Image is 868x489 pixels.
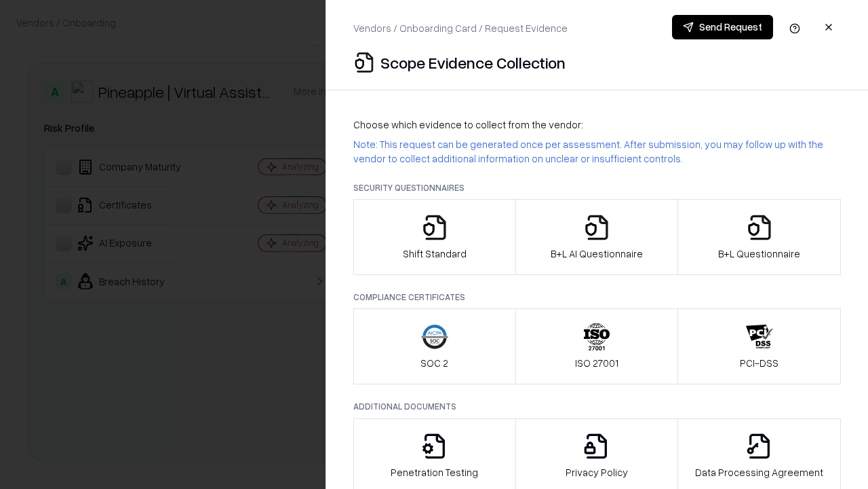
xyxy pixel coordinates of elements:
button: Shift Standard [353,199,516,275]
p: Security Questionnaires [353,182,841,194]
p: Privacy Policy [566,465,628,479]
p: Compliance Certificates [353,291,841,303]
p: Choose which evidence to collect from the vendor: [353,117,841,132]
p: Penetration Testing [391,465,478,479]
button: PCI-DSS [677,308,841,384]
button: ISO 27001 [515,308,679,384]
p: Shift Standard [403,247,467,261]
button: B+L AI Questionnaire [515,199,679,275]
p: Data Processing Agreement [695,465,823,479]
p: Scope Evidence Collection [380,52,566,73]
p: PCI-DSS [740,356,778,370]
p: Note: This request can be generated once per assessment. After submission, you may follow up with... [353,137,841,166]
p: SOC 2 [420,356,448,370]
p: B+L AI Questionnaire [551,247,643,261]
p: B+L Questionnaire [718,247,800,261]
p: Additional Documents [353,401,841,412]
button: SOC 2 [353,308,516,384]
button: Send Request [672,15,773,39]
button: B+L Questionnaire [677,199,841,275]
p: ISO 27001 [575,356,618,370]
p: Vendors / Onboarding Card / Request Evidence [353,21,568,35]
